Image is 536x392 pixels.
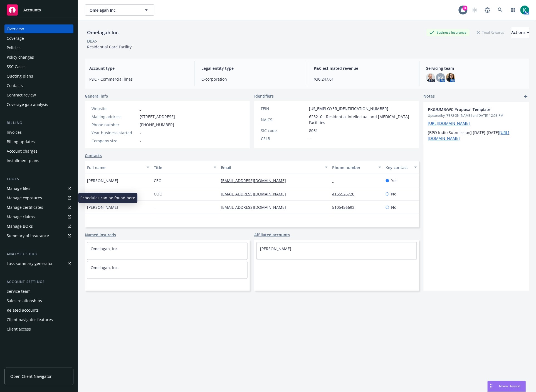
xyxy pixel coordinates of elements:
[7,72,33,81] div: Quoting plans
[7,203,43,212] div: Manage certificates
[426,73,435,82] img: photo
[4,222,73,231] a: Manage BORs
[87,191,118,197] span: [PERSON_NAME]
[254,232,290,238] a: Affiliated accounts
[140,114,175,120] span: [STREET_ADDRESS]
[219,161,330,174] button: Email
[7,296,42,305] div: Sales relationships
[7,24,24,33] div: Overview
[4,156,73,165] a: Installment plans
[332,165,375,170] div: Phone number
[4,259,73,268] a: Loss summary generator
[4,137,73,146] a: Billing updates
[4,91,73,100] a: Contract review
[332,178,338,183] a: -
[495,4,506,16] a: Search
[90,7,138,13] span: Omelagah Inc.
[4,287,73,296] a: Service team
[523,93,529,100] a: add
[384,161,419,174] button: Key contact
[85,232,116,238] a: Named insureds
[221,191,290,197] a: [EMAIL_ADDRESS][DOMAIN_NAME]
[4,100,73,109] a: Coverage gap analysis
[4,184,73,193] a: Manage files
[7,91,36,100] div: Contract review
[87,165,143,170] div: Full name
[424,93,435,100] span: Notes
[7,128,22,137] div: Invoices
[7,43,21,52] div: Policies
[7,212,35,221] div: Manage claims
[4,306,73,315] a: Related accounts
[7,222,33,231] div: Manage BORs
[140,122,174,128] span: [PHONE_NUMBER]
[87,178,118,183] span: [PERSON_NAME]
[4,2,73,18] a: Accounts
[391,178,398,183] span: Yes
[520,6,529,14] img: photo
[89,65,188,71] span: Account type
[4,212,73,221] a: Manage claims
[4,279,73,285] div: Account settings
[7,62,26,71] div: SSC Cases
[261,106,307,111] div: FEIN
[488,381,526,392] button: Nova Assist
[428,130,525,141] p: [BPO Indio Submission] [DATE]-[DATE]
[4,120,73,126] div: Billing
[427,29,470,36] div: Business Insurance
[202,76,300,82] span: C-corporation
[428,121,470,126] a: [URL][DOMAIN_NAME]
[438,75,443,81] span: KV
[4,128,73,137] a: Invoices
[428,113,525,118] span: Updated by [PERSON_NAME] on [DATE] 12:53 PM
[152,161,218,174] button: Title
[221,178,290,183] a: [EMAIL_ADDRESS][DOMAIN_NAME]
[85,4,154,16] button: Omelagah Inc.
[446,73,455,82] img: photo
[85,153,102,158] a: Contacts
[7,34,24,43] div: Coverage
[140,106,141,111] a: -
[154,204,155,210] span: -
[332,205,359,210] a: 5105456693
[391,204,397,210] span: No
[309,114,413,125] span: 623210 - Residential Intellectual and [MEDICAL_DATA] Facilities
[4,203,73,212] a: Manage certificates
[92,130,137,136] div: Year business started
[7,81,23,90] div: Contacts
[4,72,73,81] a: Quoting plans
[508,4,519,16] a: Switch app
[474,29,507,36] div: Total Rewards
[154,191,162,197] span: COO
[85,93,108,99] span: General info
[482,4,493,16] a: Report a Bug
[7,193,42,202] div: Manage exposures
[7,231,49,240] div: Summary of insurance
[7,306,39,315] div: Related accounts
[4,193,73,202] a: Manage exposures
[391,191,397,197] span: No
[424,102,529,146] div: PKG/UMB/WC Proposal TemplateUpdatedby [PERSON_NAME] on [DATE] 12:53 PM[URL][DOMAIN_NAME][BPO Indi...
[314,65,413,71] span: P&C estimated revenue
[309,128,318,133] span: 8051
[7,325,31,334] div: Client access
[85,161,152,174] button: Full name
[512,27,529,38] button: Actions
[7,184,30,193] div: Manage files
[488,381,495,392] div: Drag to move
[140,130,141,136] span: -
[7,287,31,296] div: Service team
[4,62,73,71] a: SSC Cases
[4,251,73,257] div: Analytics hub
[221,205,290,210] a: [EMAIL_ADDRESS][DOMAIN_NAME]
[154,165,210,170] div: Title
[10,374,52,379] span: Open Client Navigator
[92,106,137,111] div: Website
[7,100,48,109] div: Coverage gap analysis
[23,8,41,12] span: Accounts
[89,76,188,82] span: P&C - Commercial lines
[154,178,162,183] span: CEO
[386,165,411,170] div: Key contact
[221,165,322,170] div: Email
[463,6,468,11] div: 3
